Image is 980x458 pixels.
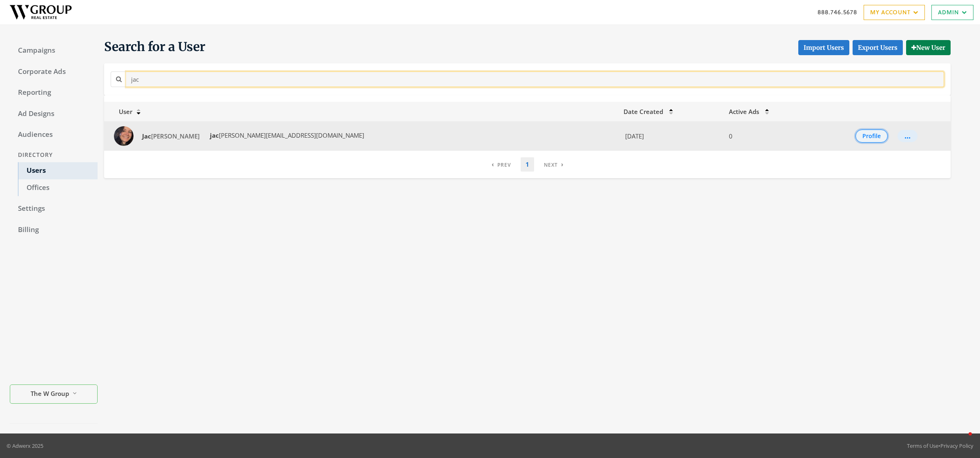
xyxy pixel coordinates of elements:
td: 0 [724,121,811,151]
a: My Account [864,5,925,20]
a: Terms of Use [907,442,938,449]
button: New User [906,40,951,55]
div: ... [904,136,911,136]
strong: jac [210,131,219,139]
img: Jaclyn Dubois profile [114,126,134,146]
span: The W Group [31,389,69,398]
a: Users [18,162,98,179]
a: Reporting [10,84,98,101]
a: Corporate Ads [10,63,98,80]
a: Privacy Policy [940,442,973,449]
button: Import Users [798,40,849,55]
a: Settings [10,200,98,217]
button: ... [898,130,918,142]
a: 888.746.5678 [817,8,857,16]
iframe: Intercom live chat [952,430,972,450]
div: Directory [10,147,98,163]
span: User [109,107,132,116]
i: Search for a name or email address [116,76,122,82]
strong: Jac [142,132,151,140]
a: Export Users [853,40,903,55]
span: Date Created [624,107,663,116]
img: Adwerx [7,2,75,22]
td: [DATE] [619,121,724,151]
a: Campaigns [10,42,98,59]
a: 1 [521,157,534,172]
p: © Adwerx 2025 [7,442,43,450]
span: Search for a User [104,39,205,55]
a: Billing [10,221,98,239]
span: [PERSON_NAME][EMAIL_ADDRESS][DOMAIN_NAME] [208,131,364,139]
a: Jac[PERSON_NAME] [137,129,205,144]
span: Active Ads [729,107,759,116]
a: Ad Designs [10,105,98,123]
a: Audiences [10,126,98,143]
a: Offices [18,179,98,197]
button: Profile [855,130,888,143]
a: Admin [931,5,973,20]
nav: pagination [487,157,568,172]
button: The W Group [10,385,98,404]
div: • [907,442,973,450]
input: Search for a name or email address [126,71,944,87]
span: [PERSON_NAME] [142,132,200,140]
